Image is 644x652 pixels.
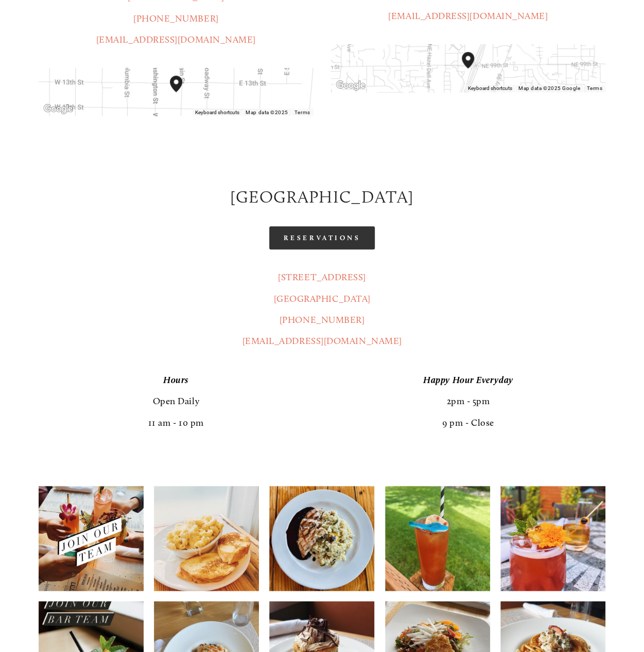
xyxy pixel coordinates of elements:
a: Terms [586,85,602,91]
em: Happy Hour Everyday [423,374,513,386]
h2: [GEOGRAPHIC_DATA] [39,185,605,209]
button: Keyboard shortcuts [468,85,512,92]
img: Just tapped in Hazel Dell: Shark Bait! 🌺 a tropical vodka cocktail made with guava, mango tea, an... [385,473,490,604]
img: Cozy up downtown with this Parmesan risotto with roasted vegetables, grilled chicken and raspberr... [269,479,374,597]
img: Google [41,102,75,116]
a: Terms [294,110,310,115]
a: Open this area in Google Maps (opens a new window) [334,79,368,92]
p: Open Daily 11 am - 10 pm [39,370,313,433]
em: Hours [163,374,189,386]
img: What a gorgeous day! Thanks for joining us on our patio and soaking up the sun 🧡 [500,473,605,604]
div: Amaro's Table 816 Northeast 98th Circle Vancouver, WA, 98665, United States [458,48,491,89]
p: 2pm - 5pm 9 pm - Close [331,370,605,433]
img: Google [334,79,368,92]
div: Amaro's Table 1220 Main Street vancouver, United States [166,71,199,113]
img: We&rsquo;re open until 10 pm today, with happy hours from 2-5 and 9-close. Let us take care of th... [154,473,259,604]
a: [PHONE_NUMBER] [280,314,365,325]
a: Reservations [269,226,375,249]
a: [EMAIL_ADDRESS][DOMAIN_NAME] [242,335,402,347]
img: Currently hiring all front of house positions! We are looking for servers, bartenders and hosts f... [39,473,144,604]
span: Map data ©2025 Google [518,85,580,91]
button: Keyboard shortcuts [195,109,239,116]
span: Map data ©2025 [246,110,288,115]
a: Open this area in Google Maps (opens a new window) [41,102,75,116]
a: [STREET_ADDRESS][GEOGRAPHIC_DATA] [273,271,370,304]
